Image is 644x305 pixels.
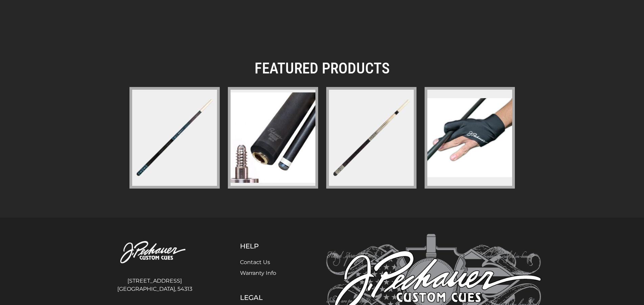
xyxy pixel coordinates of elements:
[231,92,315,183] img: pechauer-piloted-rogue-carbon-break-shaft-pro-series
[240,242,292,250] h5: Help
[129,87,220,189] a: pl-31-limited-edition
[326,87,416,189] a: jp-series-r-jp24-r
[240,259,270,265] a: Contact Us
[425,87,515,189] a: pechauer-glove-copy
[240,270,276,276] a: Warranty Info
[103,274,207,296] address: [STREET_ADDRESS] [GEOGRAPHIC_DATA], 54313
[427,98,512,177] img: pechauer-glove-copy
[131,94,218,181] img: pl-31-limited-edition
[328,94,415,181] img: jp-series-r-jp24-r
[103,234,207,271] img: Pechauer Custom Cues
[228,87,318,189] a: pechauer-piloted-rogue-carbon-break-shaft-pro-series
[240,293,292,302] h5: Legal
[129,59,515,78] h2: FEATURED PRODUCTS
